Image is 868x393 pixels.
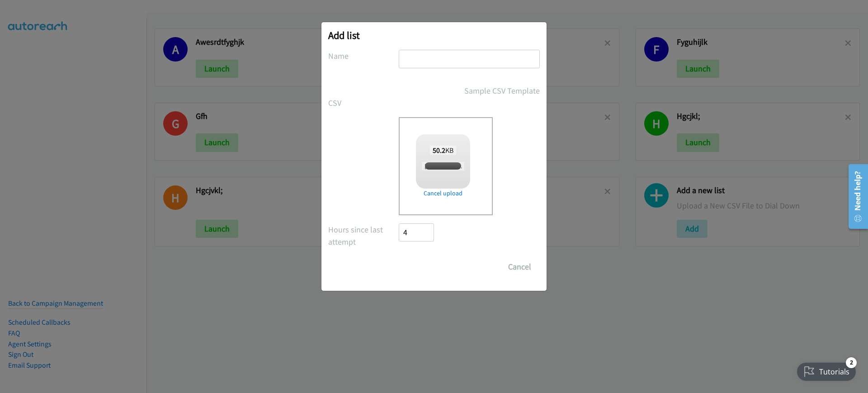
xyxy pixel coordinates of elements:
[422,162,553,170] span: [PERSON_NAME] + Lenovo-Dentsu AMD Q225 SG.csv
[416,189,470,198] a: Cancel upload
[792,354,861,386] iframe: Checklist
[328,50,399,62] label: Name
[500,258,540,276] button: Cancel
[328,29,540,42] h2: Add list
[464,85,540,97] a: Sample CSV Template
[328,97,399,109] label: CSV
[842,161,868,232] iframe: Resource Center
[433,146,445,155] strong: 50.2
[328,223,399,248] label: Hours since last attempt
[430,146,457,155] span: KB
